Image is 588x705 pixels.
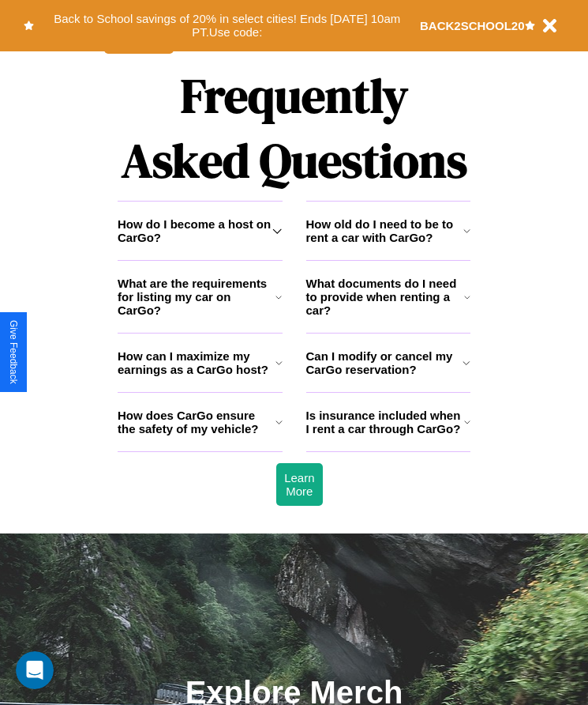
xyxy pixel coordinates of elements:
[118,55,470,201] h1: Frequently Asked Questions
[118,409,275,435] h3: How does CarGo ensure the safety of my vehicle?
[306,217,463,244] h3: How old do I need to be to rent a car with CarGo?
[8,320,19,384] div: Give Feedback
[276,463,322,506] button: Learn More
[118,349,275,376] h3: How can I maximize my earnings as a CarGo host?
[420,19,525,32] b: BACK2SCHOOL20
[306,349,463,376] h3: Can I modify or cancel my CarGo reservation?
[16,651,54,689] iframe: Intercom live chat
[118,277,275,317] h3: What are the requirements for listing my car on CarGo?
[118,217,272,244] h3: How do I become a host on CarGo?
[34,8,420,43] button: Back to School savings of 20% in select cities! Ends [DATE] 10am PT.Use code:
[306,409,464,435] h3: Is insurance included when I rent a car through CarGo?
[306,277,465,317] h3: What documents do I need to provide when renting a car?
